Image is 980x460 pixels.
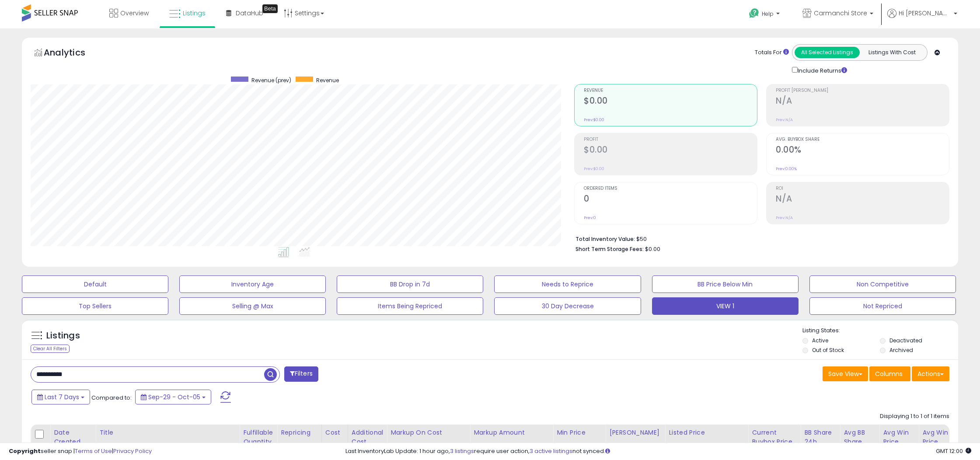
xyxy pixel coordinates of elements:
button: Save View [823,366,868,381]
button: Non Competitive [809,275,956,293]
div: [PERSON_NAME] [609,428,661,437]
span: ROI [776,186,949,191]
p: Listing States: [802,327,958,335]
span: Hi [PERSON_NAME] [899,9,951,17]
th: The percentage added to the cost of goods (COGS) that forms the calculator for Min & Max prices. [387,425,470,459]
label: Archived [889,346,913,354]
h5: Analytics [44,46,102,61]
button: Not Repriced [809,297,956,315]
h2: N/A [776,96,949,108]
label: Deactivated [889,337,922,344]
label: Out of Stock [812,346,844,354]
button: Last 7 Days [31,390,90,404]
button: Inventory Age [179,275,326,293]
button: BB Drop in 7d [337,275,483,293]
div: Displaying 1 to 1 of 1 items [880,412,949,421]
a: Terms of Use [75,447,112,455]
div: Repricing [281,428,318,437]
h2: N/A [776,194,949,206]
small: Prev: 0.00% [776,166,797,171]
div: Additional Cost [352,428,384,446]
button: Actions [912,366,949,381]
span: Profit [PERSON_NAME] [776,88,949,93]
div: Last InventoryLab Update: 1 hour ago, require user action, not synced. [345,447,971,456]
small: Prev: N/A [776,117,793,122]
button: Selling @ Max [179,297,326,315]
div: seller snap | | [9,447,152,456]
div: Avg Win Price 24h. [922,428,954,456]
div: Clear All Filters [31,345,70,353]
span: Last 7 Days [45,393,79,401]
button: Needs to Reprice [494,275,641,293]
a: Hi [PERSON_NAME] [887,9,957,28]
span: Overview [120,9,149,17]
button: All Selected Listings [795,47,860,58]
div: Current Buybox Price [752,428,797,446]
button: 30 Day Decrease [494,297,641,315]
div: Totals For [755,49,789,57]
div: Fulfillable Quantity [243,428,273,446]
a: 3 listings [450,447,474,455]
label: Active [812,337,828,344]
div: Markup Amount [474,428,549,437]
b: Short Term Storage Fees: [575,245,644,253]
div: Avg Win Price [883,428,915,446]
button: Filters [284,366,318,382]
div: Min Price [557,428,602,437]
button: VIEW 1 [652,297,799,315]
button: Listings With Cost [859,47,924,58]
div: BB Share 24h. [804,428,836,446]
span: $0.00 [645,245,660,253]
h2: 0.00% [776,145,949,157]
button: Sep-29 - Oct-05 [135,390,211,404]
li: $50 [575,233,943,244]
button: Items Being Repriced [337,297,483,315]
span: Sep-29 - Oct-05 [148,393,200,401]
button: Columns [869,366,910,381]
span: Revenue [316,77,339,84]
span: DataHub [236,9,263,17]
div: Listed Price [669,428,744,437]
div: Title [99,428,236,437]
h2: $0.00 [584,96,757,108]
div: Tooltip anchor [262,4,278,13]
span: Revenue (prev) [251,77,291,84]
span: Avg. Buybox Share [776,137,949,142]
b: Total Inventory Value: [575,235,635,243]
span: Profit [584,137,757,142]
h2: $0.00 [584,145,757,157]
span: Compared to: [91,394,132,402]
small: Prev: 0 [584,215,596,220]
span: 2025-10-13 12:00 GMT [936,447,971,455]
button: Default [22,275,168,293]
small: Prev: $0.00 [584,117,604,122]
strong: Copyright [9,447,41,455]
small: Prev: $0.00 [584,166,604,171]
a: Privacy Policy [113,447,152,455]
span: Ordered Items [584,186,757,191]
div: Markup on Cost [391,428,466,437]
div: Avg BB Share [844,428,875,446]
div: Include Returns [785,65,858,75]
div: Date Created [54,428,92,446]
small: Prev: N/A [776,215,793,220]
span: Listings [183,9,206,17]
i: Get Help [749,8,760,19]
span: Columns [875,369,903,378]
div: Cost [325,428,344,437]
span: Carmanchi Store [814,9,867,17]
a: Help [742,1,788,28]
button: Top Sellers [22,297,168,315]
button: BB Price Below Min [652,275,799,293]
span: Help [762,10,774,17]
h5: Listings [46,330,80,342]
span: Revenue [584,88,757,93]
a: 3 active listings [530,447,572,455]
h2: 0 [584,194,757,206]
